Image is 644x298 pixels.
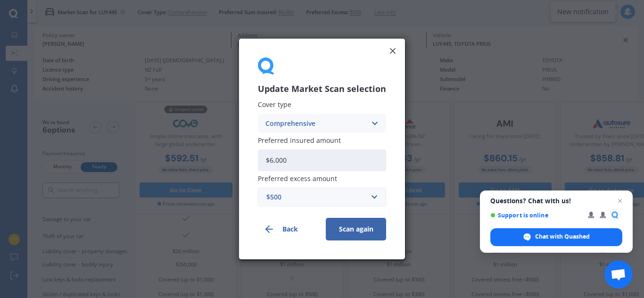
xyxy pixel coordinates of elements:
span: Preferred excess amount [258,174,337,183]
div: Open chat [604,260,633,289]
span: Preferred insured amount [258,136,341,145]
input: Enter amount [258,149,386,171]
h3: Update Market Scan selection [258,83,386,94]
span: Questions? Chat with us! [490,197,622,205]
span: Close chat [614,195,626,207]
div: Comprehensive [265,118,366,129]
button: Scan again [326,218,386,240]
div: Chat with Quashed [490,228,622,246]
span: Chat with Quashed [535,232,590,241]
span: Support is online [490,212,581,219]
button: Back [258,218,318,240]
div: $500 [266,192,366,202]
span: Cover type [258,100,291,109]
